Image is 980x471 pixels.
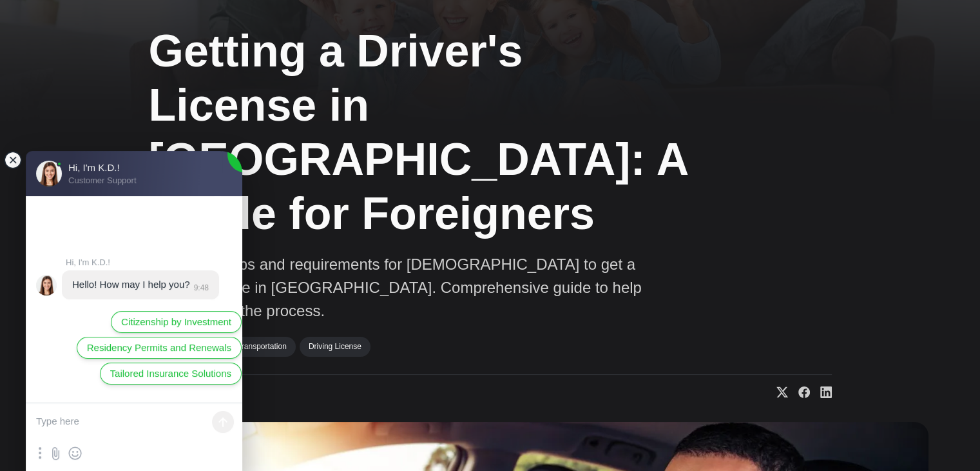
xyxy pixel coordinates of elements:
[149,24,703,241] h1: Getting a Driver's License in [GEOGRAPHIC_DATA]: A Guide for Foreigners
[149,253,664,323] p: Learn the steps and requirements for [DEMOGRAPHIC_DATA] to get a driver's license in [GEOGRAPHIC_...
[228,337,296,356] a: Transportation
[110,366,231,381] span: Tailored Insurance Solutions
[36,275,57,296] jdiv: Hi, I'm K.D.!
[810,386,832,399] a: Share on Linkedin
[66,257,233,267] jdiv: Hi, I'm K.D.!
[121,315,231,329] span: Citizenship by Investment
[190,283,209,292] jdiv: 9:48
[788,386,810,399] a: Share on Facebook
[300,337,370,356] a: Driving License
[766,386,788,399] a: Share on X
[62,270,219,299] jdiv: 03.09.25 9:48:24
[72,279,190,290] jdiv: Hello! How may I help you?
[87,341,231,355] span: Residency Permits and Renewals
